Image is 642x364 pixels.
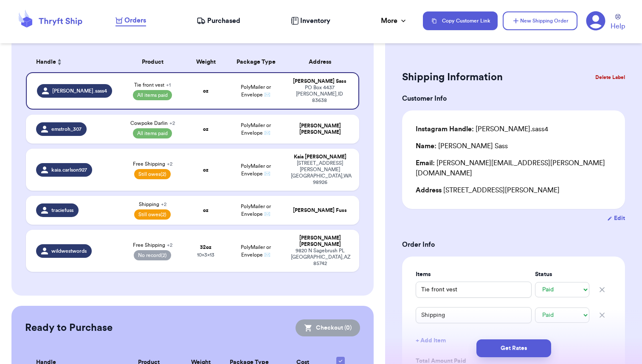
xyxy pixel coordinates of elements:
strong: 32 oz [200,245,211,250]
span: [PERSON_NAME].sass4 [52,87,107,94]
div: [PERSON_NAME].sass4 [416,124,548,134]
span: PolyMailer or Envelope ✉️ [241,164,271,176]
span: PolyMailer or Envelope ✉️ [241,85,271,97]
span: traciefuss [51,207,73,214]
button: Delete Label [592,68,628,87]
button: Get Rates [476,339,551,357]
div: [PERSON_NAME] Fuss [291,207,349,214]
strong: oz [203,208,208,213]
span: Tie front vest [134,82,171,88]
h3: Order Info [402,240,625,250]
button: Edit [607,214,625,223]
th: Product [119,52,186,72]
span: + 1 [166,82,171,87]
th: Weight [186,52,226,72]
span: Instagram Handle: [416,126,474,133]
span: PolyMailer or Envelope ✉️ [241,123,271,135]
span: emstroh_307 [51,126,82,133]
h3: Customer Info [402,93,625,104]
a: Orders [115,15,146,26]
button: New Shipping Order [503,11,577,30]
span: wildwestwords [51,248,87,254]
div: [PERSON_NAME] [PERSON_NAME] [291,123,349,135]
span: Email: [416,160,435,166]
span: + 2 [169,121,175,126]
span: Orders [124,15,146,25]
a: Inventory [291,16,330,26]
strong: oz [203,127,208,132]
span: + 2 [167,243,172,248]
div: [PERSON_NAME] Sass [416,141,508,151]
span: PolyMailer or Envelope ✉️ [241,204,271,217]
span: All items paid [133,90,172,100]
span: Inventory [300,16,330,26]
div: [STREET_ADDRESS][PERSON_NAME] [GEOGRAPHIC_DATA] , WA 98926 [291,160,349,186]
strong: oz [203,167,208,172]
span: + 2 [167,161,172,166]
span: Name: [416,143,436,150]
div: [STREET_ADDRESS][PERSON_NAME] [416,185,611,195]
a: Help [611,14,625,31]
span: Cowpoke Darlin [130,120,175,127]
button: + Add Item [412,331,615,350]
span: PolyMailer or Envelope ✉️ [241,245,271,257]
span: All items paid [133,128,172,138]
div: [PERSON_NAME] Sass [291,78,348,85]
span: Free Shipping [133,242,172,248]
th: Address [286,52,359,72]
div: More [381,16,408,26]
th: Package Type [226,52,286,72]
span: + 2 [161,202,166,207]
span: Still owes (2) [134,169,171,179]
h2: Shipping Information [402,71,503,84]
span: Handle [36,58,56,67]
strong: oz [203,88,208,93]
span: Still owes (2) [134,209,171,220]
h2: Ready to Purchase [25,321,113,335]
div: 9820 N Sagebrush PL [GEOGRAPHIC_DATA] , AZ 85742 [291,248,349,267]
span: Free Shipping [133,161,172,167]
span: Purchased [207,16,240,26]
button: Sort ascending [56,57,63,67]
div: [PERSON_NAME][EMAIL_ADDRESS][PERSON_NAME][DOMAIN_NAME] [416,158,611,178]
div: PO Box 4437 [PERSON_NAME] , ID 83638 [291,85,348,104]
a: Purchased [197,16,240,26]
span: Help [611,21,625,31]
div: [PERSON_NAME] [PERSON_NAME] [291,235,349,248]
span: Address [416,187,442,194]
label: Items [416,270,532,279]
div: Kaia [PERSON_NAME] [291,154,349,160]
span: Shipping [139,201,166,208]
label: Status [535,270,589,279]
button: Copy Customer Link [423,11,498,30]
button: Checkout (0) [296,319,360,336]
span: No record (2) [134,250,171,260]
span: kaia.carlson927 [51,166,87,173]
span: 10 x 3 x 13 [197,252,214,257]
